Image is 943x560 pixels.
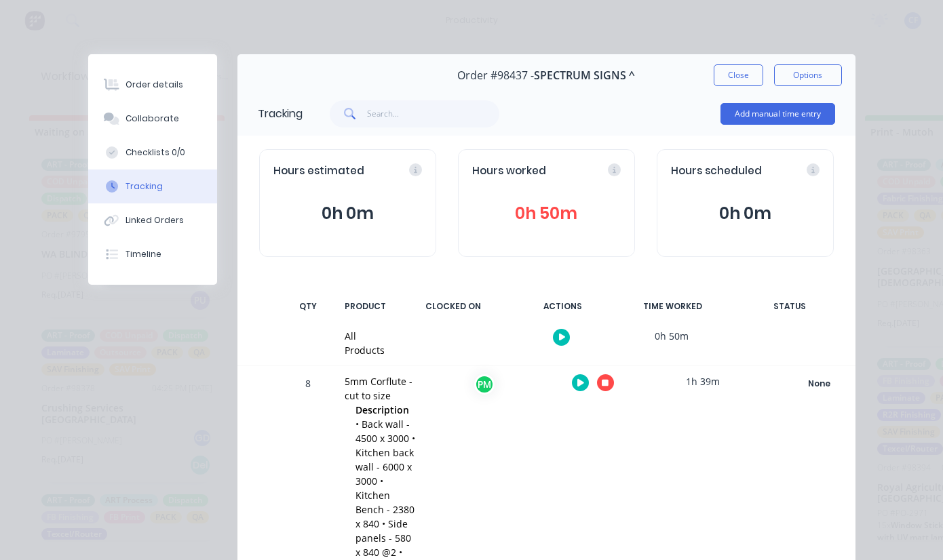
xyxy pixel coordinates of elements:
div: CLOCKED ON [402,292,504,321]
span: Hours scheduled [671,163,762,179]
div: Order details [126,79,183,91]
div: Collaborate [126,113,179,125]
span: Description [355,403,409,417]
div: ACTIONS [512,292,614,321]
button: Collaborate [88,102,217,136]
button: None [770,374,869,393]
div: PRODUCT [336,292,394,321]
span: Hours worked [472,163,546,179]
div: Tracking [126,180,163,193]
button: 0h 50m [472,201,621,226]
button: 0h 0m [273,201,422,226]
button: Close [714,64,763,86]
div: Checklists 0/0 [126,146,185,159]
button: Linked Orders [88,203,217,237]
button: Add manual time entry [720,103,835,125]
div: 1h 39m [652,366,754,397]
div: 0h 50m [621,321,723,351]
div: Linked Orders [126,214,184,226]
div: Timeline [126,248,161,260]
div: 5mm Corflute - cut to size [345,374,416,403]
div: PM [474,374,495,395]
span: Order #98437 - [457,69,534,82]
button: Timeline [88,237,217,271]
div: All Products [345,329,385,357]
div: QTY [288,292,328,321]
div: Tracking [258,106,303,122]
span: SPECTRUM SIGNS ^ [534,69,635,82]
div: STATUS [732,292,847,321]
button: Options [774,64,842,86]
button: Checklists 0/0 [88,136,217,169]
input: Search... [367,100,499,127]
button: 0h 0m [671,201,820,226]
div: TIME WORKED [622,292,724,321]
button: Tracking [88,169,217,203]
span: Hours estimated [273,163,364,179]
button: Order details [88,68,217,102]
div: None [771,375,868,393]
